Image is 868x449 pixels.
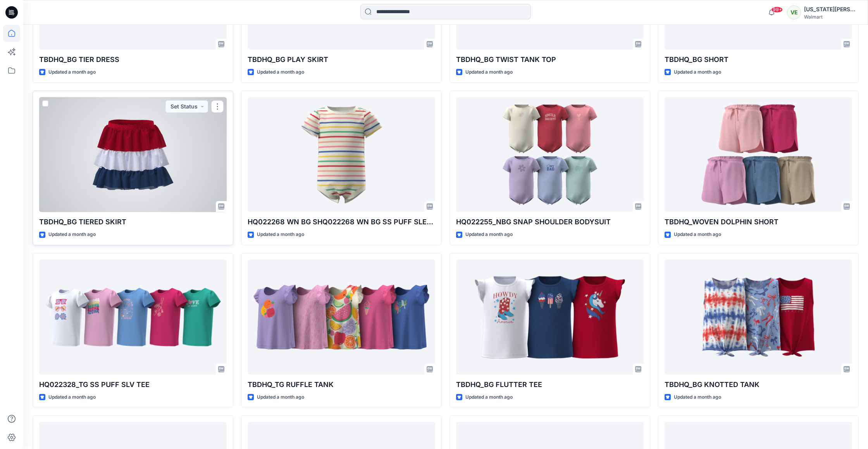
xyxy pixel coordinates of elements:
p: Updated a month ago [48,68,96,76]
a: HQ022328_TG SS PUFF SLV TEE [39,260,227,375]
a: TBDHQ_BG KNOTTED TANK [665,260,852,375]
p: TBDHQ_BG FLUTTER TEE [456,379,644,390]
a: HQ022268 WN BG SHQ022268 WN BG SS PUFF SLEEVE BODYSUITS PUFF SLEEVE BODYSUIT [248,97,435,212]
p: Updated a month ago [674,68,721,76]
a: TBDHQ_TG RUFFLE TANK [248,260,435,375]
a: TBDHQ_BG FLUTTER TEE [456,260,644,375]
div: VE [787,5,801,19]
p: TBDHQ_WOVEN DOLPHIN SHORT [665,217,852,227]
p: TBDHQ_BG TWIST TANK TOP [456,54,644,65]
p: Updated a month ago [257,231,304,239]
p: Updated a month ago [257,393,304,401]
p: Updated a month ago [674,231,721,239]
p: TBDHQ_BG TIERED SKIRT [39,217,227,227]
p: TBDHQ_BG PLAY SKIRT [248,54,435,65]
a: TBDHQ_WOVEN DOLPHIN SHORT [665,97,852,212]
p: HQ022255_NBG SNAP SHOULDER BODYSUIT [456,217,644,227]
p: Updated a month ago [48,393,96,401]
p: Updated a month ago [465,231,513,239]
div: Walmart [804,14,858,20]
p: TBDHQ_BG SHORT [665,54,852,65]
a: HQ022255_NBG SNAP SHOULDER BODYSUIT [456,97,644,212]
a: TBDHQ_BG TIERED SKIRT [39,97,227,212]
p: TBDHQ_TG RUFFLE TANK [248,379,435,390]
p: Updated a month ago [257,68,304,76]
p: TBDHQ_BG TIER DRESS [39,54,227,65]
span: 99+ [771,7,783,13]
p: Updated a month ago [465,68,513,76]
p: Updated a month ago [48,231,96,239]
p: TBDHQ_BG KNOTTED TANK [665,379,852,390]
p: HQ022328_TG SS PUFF SLV TEE [39,379,227,390]
p: Updated a month ago [674,393,721,401]
div: [US_STATE][PERSON_NAME] [804,5,858,14]
p: HQ022268 WN BG SHQ022268 WN BG SS PUFF SLEEVE BODYSUITS PUFF SLEEVE BODYSUIT [248,217,435,227]
p: Updated a month ago [465,393,513,401]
